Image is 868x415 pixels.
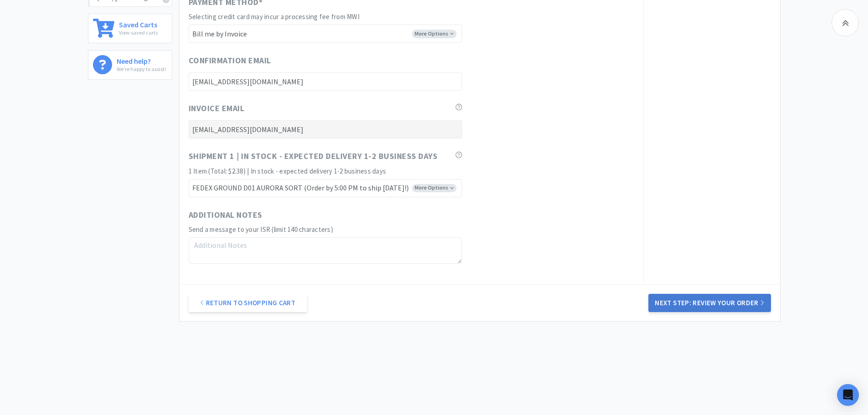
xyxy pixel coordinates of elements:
[117,55,166,65] h6: Need help?
[189,225,333,234] span: Send a message to your ISR (limit 140 characters)
[88,14,172,43] a: Saved CartsView saved carts
[117,65,166,73] p: We're happy to assist!
[189,120,462,138] input: Invoice Email
[837,384,859,406] div: Open Intercom Messenger
[189,102,245,115] span: Invoice Email
[189,167,386,175] span: 1 Item (Total: $2.38) | In stock - expected delivery 1-2 business days
[189,294,307,312] a: Return to Shopping Cart
[189,72,462,91] input: Confirmation Email
[648,294,770,312] button: Next Step: Review Your Order
[119,28,158,37] p: View saved carts
[189,12,360,21] span: Selecting credit card may incur a processing fee from MWI
[189,54,271,67] span: Confirmation Email
[119,19,158,28] h6: Saved Carts
[189,209,262,222] span: Additional Notes
[189,150,438,163] span: Shipment 1 | In stock - expected delivery 1-2 business days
